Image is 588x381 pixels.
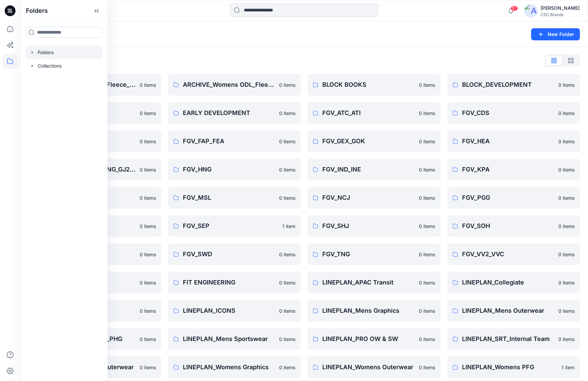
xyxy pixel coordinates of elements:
[419,251,435,258] p: 0 items
[183,165,275,174] p: FGV_HNG
[279,166,295,173] p: 0 items
[322,278,415,287] p: LINEPLAN_APAC Transit
[511,6,518,11] span: 51
[462,363,558,372] p: LINEPLAN_Womens PFG
[183,221,279,231] p: FGV_SEP
[183,278,275,287] p: FIT ENGINEERING
[279,279,295,286] p: 0 items
[307,102,440,124] a: FGV_ATC_ATI0 items
[462,80,555,89] p: BLOCK_DEVELOPMENT
[307,159,440,180] a: FGV_IND_INE0 items
[183,334,275,344] p: LINEPLAN_Mens Sportswear
[462,278,555,287] p: LINEPLAN_Collegiate
[140,223,156,230] p: 0 items
[279,81,295,88] p: 0 items
[168,243,301,265] a: FGV_SWD0 items
[307,328,440,350] a: LINEPLAN_PRO OW & SW0 items
[524,4,538,17] img: avatar
[322,306,415,315] p: LINEPLAN_Mens Graphics
[419,194,435,201] p: 0 items
[279,364,295,371] p: 0 items
[447,130,580,152] a: FGV_HEA0 items
[279,138,295,145] p: 0 items
[140,194,156,201] p: 0 items
[558,223,575,230] p: 0 items
[282,223,295,230] p: 1 item
[462,306,555,315] p: LINEPLAN_Mens Outerwear
[558,194,575,201] p: 0 items
[168,300,301,321] a: LINEPLAN_ICONS0 items
[307,300,440,321] a: LINEPLAN_Mens Graphics0 items
[322,334,415,344] p: LINEPLAN_PRO OW & SW
[558,110,575,117] p: 0 items
[183,80,275,89] p: ARCHIVE_Womens ODL_Fleece_Etc
[307,243,440,265] a: FGV_TNG0 items
[168,215,301,237] a: FGV_SEP1 item
[168,102,301,124] a: EARLY DEVELOPMENT0 items
[462,165,555,174] p: FGV_KPA
[168,356,301,378] a: LINEPLAN_Womens Graphics0 items
[558,251,575,258] p: 0 items
[183,193,275,202] p: FGV_MSL
[419,110,435,117] p: 0 items
[541,4,580,12] div: [PERSON_NAME]
[322,250,415,259] p: FGV_TNG
[183,306,275,315] p: LINEPLAN_ICONS
[140,138,156,145] p: 0 items
[322,363,415,372] p: LINEPLAN_Womens Outerwear
[140,336,156,343] p: 0 items
[140,279,156,286] p: 0 items
[322,108,415,118] p: FGV_ATC_ATI
[140,307,156,314] p: 0 items
[168,272,301,293] a: FIT ENGINEERING0 items
[183,250,275,259] p: FGV_SWD
[558,138,575,145] p: 0 items
[462,334,555,344] p: LINEPLAN_SRT_Internal Team
[561,364,575,371] p: 1 item
[447,272,580,293] a: LINEPLAN_Collegiate0 items
[279,251,295,258] p: 0 items
[279,194,295,201] p: 0 items
[168,74,301,96] a: ARCHIVE_Womens ODL_Fleece_Etc0 items
[322,80,415,89] p: BLOCK BOOKS
[140,81,156,88] p: 0 items
[307,272,440,293] a: LINEPLAN_APAC Transit0 items
[447,74,580,96] a: BLOCK_DEVELOPMENT0 items
[541,12,580,17] div: CSC Brands
[279,336,295,343] p: 0 items
[419,81,435,88] p: 0 items
[183,137,275,146] p: FGV_FAP_FEA
[168,187,301,208] a: FGV_MSL0 items
[419,138,435,145] p: 0 items
[558,307,575,314] p: 0 items
[447,215,580,237] a: FGV_SOH0 items
[447,300,580,321] a: LINEPLAN_Mens Outerwear0 items
[462,108,555,118] p: FGV_CDS
[419,279,435,286] p: 0 items
[322,165,415,174] p: FGV_IND_INE
[168,159,301,180] a: FGV_HNG0 items
[462,250,555,259] p: FGV_VV2_VVC
[140,251,156,258] p: 0 items
[307,74,440,96] a: BLOCK BOOKS0 items
[140,364,156,371] p: 0 items
[322,221,415,231] p: FGV_SHJ
[168,328,301,350] a: LINEPLAN_Mens Sportswear0 items
[419,307,435,314] p: 0 items
[279,307,295,314] p: 0 items
[462,193,555,202] p: FGV_PGG
[462,137,555,146] p: FGV_HEA
[558,81,575,88] p: 0 items
[307,187,440,208] a: FGV_NCJ0 items
[307,356,440,378] a: LINEPLAN_Womens Outerwear0 items
[558,336,575,343] p: 0 items
[322,137,415,146] p: FGV_GEX_GOK
[183,363,275,372] p: LINEPLAN_Womens Graphics
[140,110,156,117] p: 0 items
[419,336,435,343] p: 0 items
[279,110,295,117] p: 0 items
[168,130,301,152] a: FGV_FAP_FEA0 items
[462,221,555,231] p: FGV_SOH
[307,130,440,152] a: FGV_GEX_GOK0 items
[140,166,156,173] p: 0 items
